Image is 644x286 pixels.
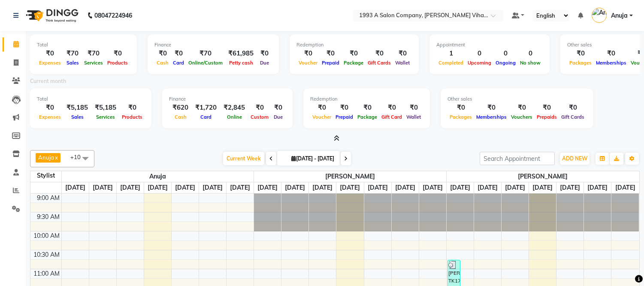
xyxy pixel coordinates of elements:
[63,182,87,193] a: September 29, 2025
[64,60,81,66] span: Sales
[192,103,220,113] div: ₹1,720
[254,171,446,182] span: [PERSON_NAME]
[198,114,214,120] span: Card
[38,154,54,161] span: Anuja
[94,114,117,120] span: Services
[320,60,342,66] span: Prepaid
[37,49,63,58] div: ₹0
[248,103,271,113] div: ₹0
[154,41,272,49] div: Finance
[366,60,393,66] span: Gift Cards
[186,49,225,58] div: ₹70
[447,103,474,113] div: ₹0
[169,103,192,113] div: ₹620
[296,60,320,66] span: Voucher
[436,41,543,49] div: Appointment
[558,182,582,193] a: October 3, 2025
[355,103,379,113] div: ₹0
[227,60,255,66] span: Petty cash
[154,49,171,58] div: ₹0
[509,103,535,113] div: ₹0
[30,171,61,180] div: Stylist
[535,103,559,113] div: ₹0
[258,60,271,66] span: Due
[94,3,132,28] b: 08047224946
[503,182,527,193] a: October 1, 2025
[594,60,629,66] span: Memberships
[614,182,637,193] a: October 5, 2025
[594,49,629,58] div: ₹0
[272,114,285,120] span: Due
[333,103,355,113] div: ₹0
[342,49,366,58] div: ₹0
[562,155,587,162] span: ADD NEW
[379,103,404,113] div: ₹0
[201,182,224,193] a: October 4, 2025
[223,152,264,165] span: Current Week
[118,182,142,193] a: October 1, 2025
[567,60,594,66] span: Packages
[493,60,518,66] span: Ongoing
[32,231,61,240] div: 10:00 AM
[105,49,130,58] div: ₹0
[289,155,336,162] span: [DATE] - [DATE]
[447,95,587,103] div: Other sales
[120,114,145,120] span: Products
[37,114,63,120] span: Expenses
[436,49,466,58] div: 1
[474,114,509,120] span: Memberships
[171,49,186,58] div: ₹0
[105,60,130,66] span: Products
[393,182,417,193] a: October 4, 2025
[225,49,257,58] div: ₹61,985
[296,41,412,49] div: Redemption
[476,182,499,193] a: September 30, 2025
[592,8,607,23] img: Anuja
[296,49,320,58] div: ₹0
[173,182,197,193] a: October 3, 2025
[535,114,559,120] span: Prepaids
[379,114,404,120] span: Gift Card
[509,114,535,120] span: Vouchers
[493,49,518,58] div: 0
[338,182,362,193] a: October 2, 2025
[567,49,594,58] div: ₹0
[518,60,543,66] span: No show
[393,60,412,66] span: Wallet
[228,182,252,193] a: October 5, 2025
[37,41,130,49] div: Total
[586,182,609,193] a: October 4, 2025
[355,114,379,120] span: Package
[466,60,493,66] span: Upcoming
[63,103,91,113] div: ₹5,185
[531,182,554,193] a: October 2, 2025
[611,11,628,20] span: Anuja
[120,103,145,113] div: ₹0
[91,182,115,193] a: September 30, 2025
[22,3,81,28] img: logo
[518,49,543,58] div: 0
[559,103,587,113] div: ₹0
[69,114,86,120] span: Sales
[32,250,61,259] div: 10:30 AM
[560,153,590,165] button: ADD NEW
[169,95,286,103] div: Finance
[283,182,307,193] a: September 30, 2025
[480,152,555,165] input: Search Appointment
[54,154,58,161] a: x
[310,95,423,103] div: Redemption
[393,49,412,58] div: ₹0
[35,212,61,221] div: 9:30 AM
[271,103,286,113] div: ₹0
[447,171,639,182] span: [PERSON_NAME]
[32,269,61,278] div: 11:00 AM
[311,182,334,193] a: October 1, 2025
[186,60,225,66] span: Online/Custom
[171,60,186,66] span: Card
[421,182,444,193] a: October 5, 2025
[35,194,61,203] div: 9:00 AM
[37,103,63,113] div: ₹0
[256,182,279,193] a: September 29, 2025
[220,103,248,113] div: ₹2,845
[146,182,169,193] a: October 2, 2025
